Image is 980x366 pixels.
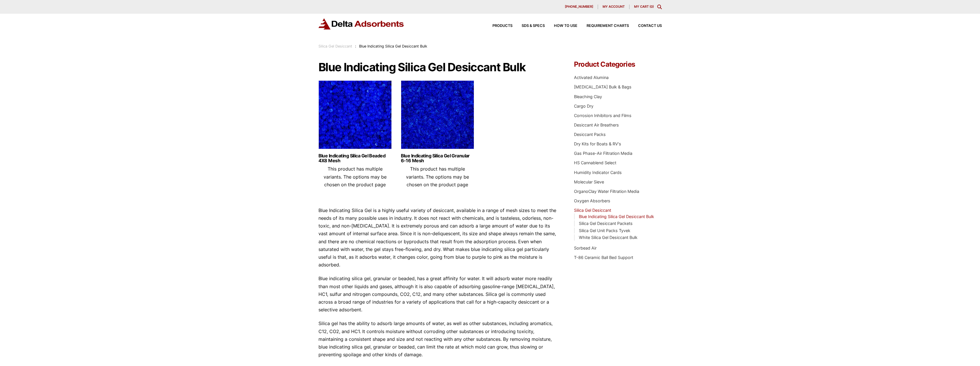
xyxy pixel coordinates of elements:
[657,5,662,9] div: Toggle Modal Content
[579,214,654,219] a: Blue Indicating Silica Gel Desiccant Bulk
[574,113,631,118] a: Corrosion Inhibitors and Films
[579,221,633,226] a: Silica Gel Desiccant Packets
[565,5,593,8] span: [PHONE_NUMBER]
[318,61,557,74] h1: Blue Indicating Silica Gel Desiccant Bulk
[483,24,512,28] a: Products
[522,24,545,28] span: SDS & SPECS
[574,151,632,156] a: Gas Phase-Air Filtration Media
[355,44,356,48] span: :
[603,5,625,8] span: My account
[587,24,629,28] span: Requirement Charts
[574,94,602,99] a: Bleaching Clay
[574,132,606,137] a: Desiccant Packs
[318,153,392,163] a: Blue Indicating Silica Gel Beaded 4X8 Mesh
[579,228,630,233] a: Silica Gel Unit Packs Tyvek
[554,24,577,28] span: How to Use
[574,246,597,250] a: Sorbead Air
[359,44,427,48] span: Blue Indicating Silica Gel Desiccant Bulk
[574,61,662,68] h4: Product Categories
[318,18,404,29] img: Delta Adsorbents
[574,104,593,108] a: Cargo Dry
[574,189,639,194] a: OrganoClay Water Filtration Media
[318,275,557,314] p: Blue indicating silica gel, granular or beaded, has a great affinity for water. It will adsorb wa...
[629,24,662,28] a: Contact Us
[638,24,662,28] span: Contact Us
[574,84,631,89] a: [MEDICAL_DATA] Bulk & Bags
[560,5,598,9] a: [PHONE_NUMBER]
[579,235,638,240] a: White Silica Gel Desiccant Bulk
[318,207,557,269] p: Blue Indicating Silica Gel is a highly useful variety of desiccant, available in a range of mesh ...
[512,24,545,28] a: SDS & SPECS
[318,320,557,359] p: Silica gel has the ability to adsorb large amounts of water, as well as other substances, includi...
[574,160,616,165] a: HS Cannablend Select
[574,179,604,184] a: Molecular Sieve
[574,122,619,127] a: Desiccant Air Breathers
[574,141,621,146] a: Dry Kits for Boats & RV's
[574,198,610,203] a: Oxygen Absorbers
[574,208,611,213] a: Silica Gel Desiccant
[574,255,633,260] a: T-86 Ceramic Ball Bed Support
[545,24,577,28] a: How to Use
[577,24,629,28] a: Requirement Charts
[634,5,654,9] a: My Cart (0)
[318,44,352,48] a: Silica Gel Desiccant
[406,166,469,187] span: This product has multiple variants. The options may be chosen on the product page
[574,75,609,80] a: Activated Alumina
[401,153,474,163] a: Blue Indicating Silica Gel Granular 6-16 Mesh
[598,5,629,9] a: My account
[324,166,387,187] span: This product has multiple variants. The options may be chosen on the product page
[651,5,653,9] span: 0
[574,170,622,175] a: Humidity Indicator Cards
[492,24,512,28] span: Products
